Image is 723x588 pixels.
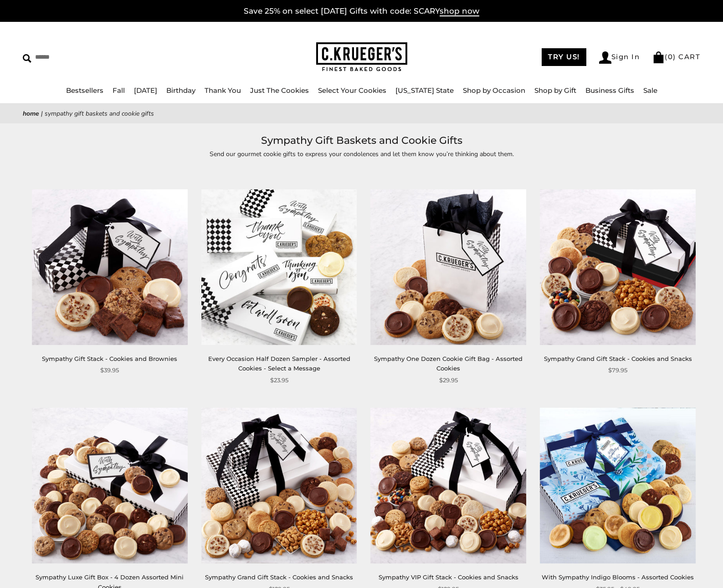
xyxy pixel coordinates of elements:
a: Sympathy One Dozen Cookie Gift Bag - Assorted Cookies [374,355,523,372]
a: Sympathy Grand Gift Stack - Cookies and Snacks [544,355,692,362]
a: Sign In [599,51,640,64]
a: [US_STATE] State [395,86,454,95]
img: Sympathy VIP Gift Stack - Cookies and Snacks [370,408,526,563]
span: Sympathy Gift Baskets and Cookie Gifts [45,109,154,118]
a: With Sympathy Indigo Blooms - Assorted Cookies [542,573,694,581]
a: Home [23,109,39,118]
a: Fall [113,86,125,95]
a: (0) CART [652,52,700,61]
span: $23.95 [270,375,288,385]
img: Bag [652,51,665,63]
a: Shop by Gift [534,86,576,95]
span: $29.95 [439,375,458,385]
span: 0 [668,52,673,61]
p: Send our gourmet cookie gifts to express your condolences and let them know you’re thinking about... [152,149,571,159]
a: Bestsellers [66,86,103,95]
a: Shop by Occasion [463,86,525,95]
span: shop now [440,6,479,16]
img: Every Occasion Half Dozen Sampler - Assorted Cookies - Select a Message [201,189,357,345]
span: $79.95 [608,365,627,375]
h1: Sympathy Gift Baskets and Cookie Gifts [36,132,687,149]
img: Account [599,51,611,64]
img: Sympathy Luxe Gift Box - 4 Dozen Assorted Mini Cookies [32,408,188,563]
img: Sympathy Grand Gift Stack - Cookies and Snacks [540,189,696,345]
nav: breadcrumbs [23,108,700,119]
a: Sympathy Gift Stack - Cookies and Brownies [42,355,177,362]
a: Thank You [205,86,241,95]
img: Sympathy Grand Gift Stack - Cookies and Snacks [201,408,357,563]
a: Sympathy Grand Gift Stack - Cookies and Snacks [205,573,353,581]
span: $39.95 [100,365,119,375]
a: Just The Cookies [250,86,309,95]
a: Save 25% on select [DATE] Gifts with code: SCARYshop now [244,6,479,16]
img: With Sympathy Indigo Blooms - Assorted Cookies [540,408,696,563]
a: Birthday [166,86,195,95]
a: Sale [643,86,657,95]
img: Sympathy Gift Stack - Cookies and Brownies [32,189,188,345]
span: | [41,109,43,118]
a: TRY US! [542,48,586,66]
a: Every Occasion Half Dozen Sampler - Assorted Cookies - Select a Message [208,355,350,372]
a: [DATE] [134,86,157,95]
img: C.KRUEGER'S [316,42,407,72]
img: Search [23,54,31,63]
a: Business Gifts [585,86,634,95]
a: Select Your Cookies [318,86,386,95]
input: Search [23,50,131,64]
img: Sympathy One Dozen Cookie Gift Bag - Assorted Cookies [370,189,526,345]
a: Sympathy VIP Gift Stack - Cookies and Snacks [379,573,518,581]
